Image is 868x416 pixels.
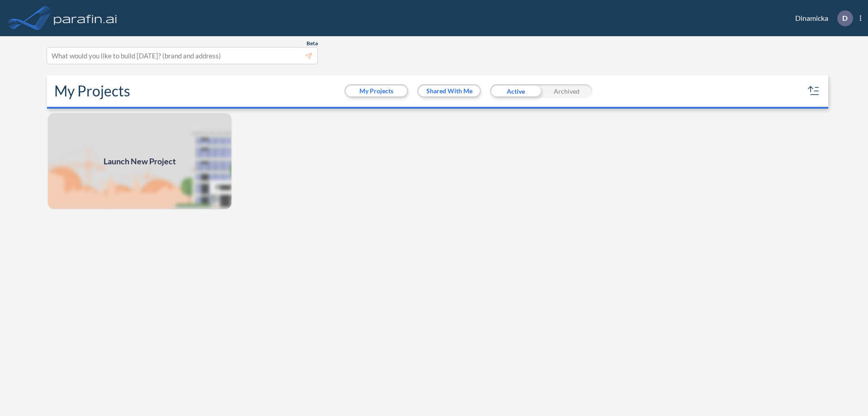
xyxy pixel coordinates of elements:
[104,155,176,167] span: Launch New Project
[842,14,848,22] p: D
[54,82,130,100] h2: My Projects
[807,84,821,98] button: sort
[782,10,861,26] div: Dinamicka
[490,84,541,98] div: Active
[47,112,232,210] img: add
[541,84,592,98] div: Archived
[52,9,119,27] img: logo
[47,112,232,210] a: Launch New Project
[307,40,318,47] span: Beta
[346,86,407,96] button: My Projects
[419,86,480,96] button: Shared With Me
